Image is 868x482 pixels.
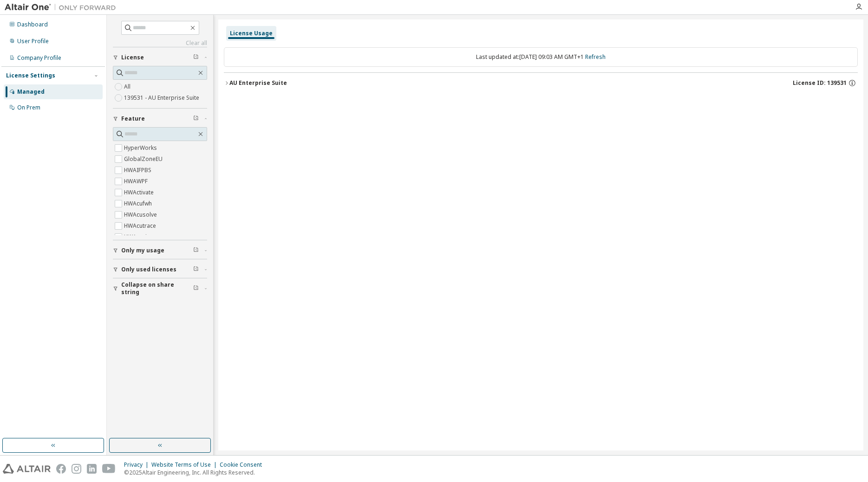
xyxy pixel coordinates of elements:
span: Only used licenses [121,266,176,273]
span: Collapse on share string [121,281,193,296]
div: Privacy [124,461,151,469]
a: Clear all [113,39,207,47]
span: Clear filter [193,115,199,122]
img: Altair One [5,3,121,12]
img: altair_logo.svg [3,464,51,474]
button: Collapse on share string [113,278,207,299]
div: Managed [17,88,45,96]
div: License Settings [6,72,55,79]
span: Clear filter [193,285,199,292]
span: Clear filter [193,54,199,61]
div: Last updated at: [DATE] 09:03 AM GMT+1 [224,47,858,67]
label: 139531 - AU Enterprise Suite [124,92,201,103]
label: HWAIFPBS [124,165,153,176]
div: On Prem [17,104,40,111]
label: HWAcutrace [124,220,158,231]
label: HWAcuview [124,231,156,243]
div: AU Enterprise Suite [229,79,287,87]
span: License [121,54,144,61]
div: Company Profile [17,54,61,62]
button: AU Enterprise SuiteLicense ID: 139531 [224,73,858,93]
label: HyperWorks [124,142,159,154]
button: Feature [113,109,207,129]
span: Feature [121,115,145,122]
div: User Profile [17,38,49,45]
button: Only used licenses [113,259,207,280]
button: License [113,47,207,68]
div: Dashboard [17,21,48,28]
label: HWAcufwh [124,198,154,209]
div: Cookie Consent [220,461,268,469]
div: Website Terms of Use [151,461,220,469]
label: HWActivate [124,187,156,198]
span: License ID: 139531 [793,79,847,87]
span: Clear filter [193,247,199,254]
a: Refresh [585,53,606,61]
button: Only my usage [113,240,207,261]
label: GlobalZoneEU [124,154,164,165]
label: HWAcusolve [124,209,159,220]
label: All [124,81,132,92]
p: © 2025 Altair Engineering, Inc. All Rights Reserved. [124,469,268,476]
img: linkedin.svg [87,464,97,474]
img: instagram.svg [72,464,81,474]
span: Only my usage [121,247,164,254]
div: License Usage [230,30,273,37]
img: facebook.svg [56,464,66,474]
label: HWAWPF [124,176,150,187]
span: Clear filter [193,266,199,273]
img: youtube.svg [102,464,116,474]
